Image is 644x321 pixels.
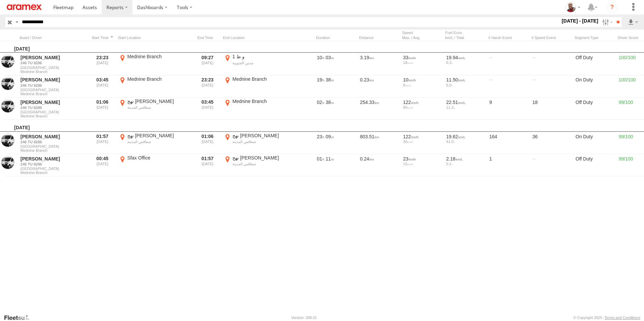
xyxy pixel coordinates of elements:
div: 254.33 [359,98,399,119]
div: Entered prior to selected date range [90,155,115,176]
span: [GEOGRAPHIC_DATA] [21,66,86,70]
img: aramex-logo.svg [7,4,42,10]
a: 246 TU 8286 [21,162,86,167]
a: Visit our Website [4,314,35,321]
div: Exited after selected date range [195,76,220,97]
span: 01 [317,156,324,162]
a: 246 TU 8286 [21,105,86,110]
div: Off Duty [575,155,615,176]
div: Entered prior to selected date range [90,76,115,97]
label: [DATE] - [DATE] [560,17,600,25]
span: 38 [326,77,334,82]
a: 246 TU 8286 [21,140,86,144]
div: 1 [488,155,529,176]
div: 36 [532,133,572,153]
span: Filter Results to this Group [21,171,86,175]
a: View Asset in Asset Management [1,156,14,169]
div: نهج [PERSON_NAME] [127,98,191,104]
div: Click to Sort [90,35,115,40]
label: Click to View Event Location [118,76,192,97]
label: Click to View Event Location [223,53,297,74]
span: [GEOGRAPHIC_DATA] [21,144,86,148]
div: 0.24 [359,155,399,176]
label: Search Filter Options [600,17,614,27]
div: 11.50 [446,77,485,83]
div: © Copyright 2025 - [573,316,640,320]
label: Search Query [14,17,20,27]
a: [PERSON_NAME] [21,99,86,105]
div: 2.18 [446,156,485,162]
div: صفاقس المدينة [232,139,296,144]
div: Exited after selected date range [195,98,220,119]
div: 22.51 [446,99,485,105]
div: 60 [403,105,442,109]
div: 19.94 [446,55,485,61]
div: مدنين الجنوبية [232,61,296,65]
div: On Duty [575,76,615,97]
span: 02 [317,100,324,105]
label: Click to View Event Location [223,133,297,153]
div: 0.1 [446,162,485,166]
div: 164 [488,133,529,153]
div: Majdi Ghannoudi [563,2,583,12]
span: 23 [317,134,324,139]
label: Click to View Event Location [118,155,192,176]
a: View Asset in Asset Management [1,55,14,68]
a: View Asset in Asset Management [1,99,14,113]
div: 0.23 [359,76,399,97]
div: 122 [403,99,442,105]
a: [PERSON_NAME] [21,134,86,140]
div: Exited after selected date range [195,53,220,74]
div: و ط 1 [232,53,296,60]
div: Mednine Branch [127,53,191,60]
span: [GEOGRAPHIC_DATA] [21,88,86,92]
div: Sfax Office [127,155,191,161]
span: 11 [326,156,334,162]
span: 38 [326,100,334,105]
span: 10 [317,55,324,60]
a: 246 TU 8286 [21,83,86,88]
a: 246 TU 8286 [21,61,86,65]
div: 18 [532,98,572,119]
span: 19 [317,77,324,82]
label: Click to View Event Location [118,133,192,153]
span: 09 [326,134,334,139]
div: 10 [403,77,442,83]
div: Mednine Branch [232,76,296,82]
a: [PERSON_NAME] [21,77,86,83]
div: Exited after selected date range [195,133,220,153]
div: نهج [PERSON_NAME] [232,155,296,161]
div: صفاقس المدينة [127,105,191,110]
a: View Asset in Asset Management [1,134,14,147]
div: Version: 308.01 [291,316,317,320]
span: Filter Results to this Group [21,70,86,74]
div: 23 [403,156,442,162]
div: 18 [403,61,442,65]
div: Click to Sort [359,35,399,40]
div: 30 [403,140,442,144]
span: Filter Results to this Group [21,92,86,96]
label: Click to View Event Location [223,76,297,97]
div: 0.2 [446,61,485,65]
div: 15 [403,162,442,166]
div: Entered prior to selected date range [90,98,115,119]
div: Entered prior to selected date range [90,133,115,153]
div: صفاقس المدينة [127,139,191,144]
label: Click to View Event Location [223,155,297,176]
div: نهج [PERSON_NAME] [232,133,296,139]
div: 8 [403,83,442,87]
span: 03 [326,55,334,60]
div: 3.19 [359,53,399,74]
div: 122 [403,134,442,140]
span: Filter Results to this Group [21,148,86,152]
div: Mednine Branch [127,76,191,82]
div: صفاقس المدينة [232,162,296,166]
a: Terms and Conditions [605,316,640,320]
label: Click to View Event Location [118,98,192,119]
div: Exited after selected date range [195,155,220,176]
div: 0.0 [446,83,485,87]
div: Mednine Branch [232,98,296,104]
a: [PERSON_NAME] [21,156,86,162]
div: 803.51 [359,133,399,153]
i: ? [607,2,617,13]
